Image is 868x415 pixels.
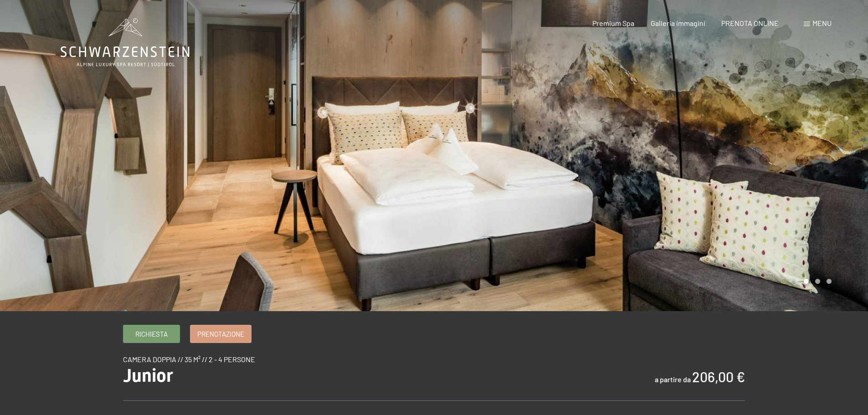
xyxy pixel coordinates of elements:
a: Galleria immagini [651,19,705,27]
span: Menu [812,19,832,27]
a: Richiesta [123,325,180,343]
b: 206,00 € [692,369,745,385]
a: Premium Spa [592,19,634,27]
span: Richiesta [135,329,168,339]
a: PRENOTA ONLINE [721,19,779,27]
span: a partire da [655,375,691,384]
a: Prenotazione [190,325,251,343]
span: Junior [123,365,173,386]
span: camera doppia // 35 m² // 2 - 4 persone [123,355,255,364]
span: Prenotazione [197,329,244,339]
